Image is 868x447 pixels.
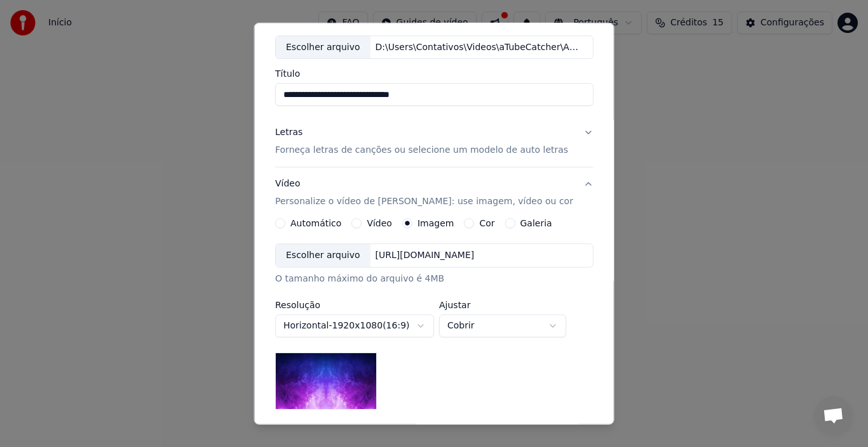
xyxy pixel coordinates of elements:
[439,301,566,309] label: Ajustar
[275,178,573,208] div: Vídeo
[520,219,552,228] label: Galeria
[417,219,453,228] label: Imagem
[275,144,568,157] p: Forneça letras de canções ou selecione um modelo de auto letras
[370,249,479,262] div: [URL][DOMAIN_NAME]
[275,69,593,78] label: Título
[275,126,302,139] div: Letras
[276,36,370,58] div: Escolher arquivo
[275,195,573,208] p: Personalize o vídeo de [PERSON_NAME]: use imagem, vídeo ou cor
[276,244,370,267] div: Escolher arquivo
[275,167,593,218] button: VídeoPersonalize o vídeo de [PERSON_NAME]: use imagem, vídeo ou cor
[275,116,593,167] button: LetrasForneça letras de canções ou selecione um modelo de auto letras
[275,301,434,309] label: Resolução
[370,41,586,53] div: D:\Users\Contativos\Videos\aTubeCatcher\ANGÉLICA - SE A GENTE SE ENTENDER.MP3
[479,219,494,228] label: Cor
[275,273,593,285] div: O tamanho máximo do arquivo é 4MB
[290,219,341,228] label: Automático
[367,219,392,228] label: Vídeo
